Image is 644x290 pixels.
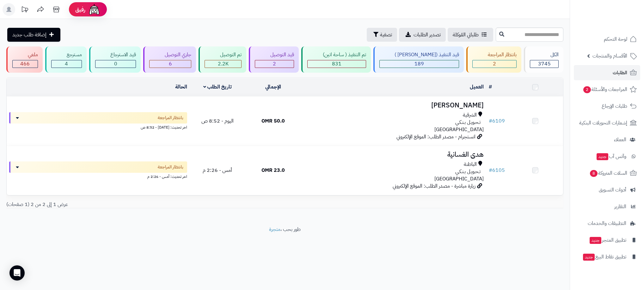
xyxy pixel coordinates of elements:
div: الكل [530,51,559,58]
span: تـحـويـل بـنـكـي [455,119,481,126]
a: ملغي 466 [5,46,44,73]
a: #6105 [489,166,505,174]
a: تحديثات المنصة [17,3,33,17]
span: طلبات الإرجاع [602,102,627,111]
span: تطبيق المتجر [589,236,626,245]
a: مسترجع 4 [44,46,88,73]
span: 0 [114,60,117,68]
img: ai-face.png [88,3,101,16]
a: تم التوصيل 2.2K [197,46,248,73]
span: 4 [65,60,68,68]
a: السلات المتروكة8 [574,166,640,181]
span: الطلبات [613,68,627,77]
span: 23.0 OMR [261,166,285,174]
span: السلات المتروكة [589,169,627,178]
span: تـحـويـل بـنـكـي [455,168,481,175]
a: #6109 [489,117,505,125]
a: طلباتي المُوكلة [448,28,493,42]
span: 2 [273,60,276,68]
span: [GEOGRAPHIC_DATA] [434,126,484,133]
div: 189 [380,60,459,68]
span: [GEOGRAPHIC_DATA] [434,175,484,183]
a: العملاء [574,132,640,147]
span: تصفية [380,31,392,39]
span: 50.0 OMR [261,117,285,125]
a: التقارير [574,199,640,214]
a: لوحة التحكم [574,32,640,47]
div: 0 [95,60,136,68]
a: بانتظار المراجعة 2 [465,46,523,73]
a: تصدير الطلبات [399,28,446,42]
a: الكل3745 [523,46,565,73]
a: وآتس آبجديد [574,149,640,164]
div: مسترجع [51,51,82,58]
span: # [489,166,492,174]
a: العميل [470,83,484,91]
div: قيد التوصيل [255,51,294,58]
span: طلباتي المُوكلة [453,31,479,39]
span: 8 [590,170,598,177]
img: logo-2.png [601,17,638,30]
h3: هدى الغسانية [304,151,484,158]
span: 466 [20,60,30,68]
a: قيد الاسترجاع 0 [88,46,142,73]
div: 6 [150,60,191,68]
span: العملاء [614,135,626,144]
span: 2.2K [218,60,229,68]
span: اليوم - 8:52 ص [201,117,234,125]
div: بانتظار المراجعة [472,51,517,58]
div: قيد الاسترجاع [95,51,136,58]
span: إشعارات التحويلات البنكية [579,118,627,127]
span: لوحة التحكم [604,35,627,44]
a: طلبات الإرجاع [574,99,640,114]
div: ملغي [12,51,38,58]
a: تاريخ الطلب [203,83,232,91]
span: 189 [414,60,424,68]
div: تم التوصيل [205,51,242,58]
a: تطبيق نقاط البيعجديد [574,249,640,264]
span: زيارة مباشرة - مصدر الطلب: الموقع الإلكتروني [393,182,475,190]
div: 2 [473,60,516,68]
a: الطلبات [574,65,640,80]
span: المراجعات والأسئلة [583,85,627,94]
div: Open Intercom Messenger [9,265,25,281]
div: 4 [52,60,82,68]
span: أمس - 2:26 م [203,166,232,174]
div: تم التنفيذ ( ساحة اتين) [307,51,366,58]
span: تصدير الطلبات [414,31,441,39]
span: التطبيقات والخدمات [588,219,626,228]
div: جاري التوصيل [149,51,191,58]
span: 6 [169,60,172,68]
a: جاري التوصيل 6 [142,46,197,73]
a: إضافة طلب جديد [7,28,60,42]
span: 2 [493,60,496,68]
div: عرض 1 إلى 2 من 2 (1 صفحات) [2,201,285,208]
a: الإجمالي [265,83,281,91]
span: الأقسام والمنتجات [592,51,627,60]
h3: [PERSON_NAME] [304,102,484,109]
span: الشرقية [463,112,477,119]
div: 2245 [205,60,241,68]
a: قيد التوصيل 2 [248,46,300,73]
a: إشعارات التحويلات البنكية [574,115,640,130]
span: انستجرام - مصدر الطلب: الموقع الإلكتروني [396,133,475,141]
div: 2 [255,60,294,68]
div: اخر تحديث: [DATE] - 8:52 ص [9,124,187,130]
span: إضافة طلب جديد [12,31,46,39]
a: قيد التنفيذ ([PERSON_NAME] ) 189 [372,46,465,73]
span: بانتظار المراجعة [158,164,183,170]
span: تطبيق نقاط البيع [582,252,626,261]
span: جديد [583,254,595,261]
span: وآتس آب [596,152,626,161]
div: قيد التنفيذ ([PERSON_NAME] ) [379,51,459,58]
span: جديد [597,153,608,160]
div: اخر تحديث: أمس - 2:26 م [9,173,187,179]
div: 831 [308,60,366,68]
span: 3745 [538,60,551,68]
span: بانتظار المراجعة [158,115,183,121]
span: 831 [332,60,341,68]
button: تصفية [367,28,397,42]
span: رفيق [75,6,85,13]
span: التقارير [614,202,626,211]
a: تم التنفيذ ( ساحة اتين) 831 [300,46,372,73]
